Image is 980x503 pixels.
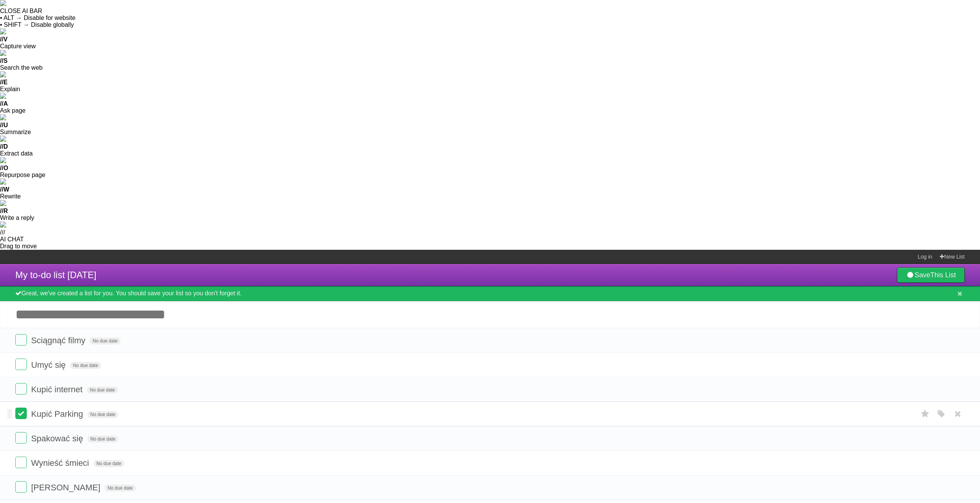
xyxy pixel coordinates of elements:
span: Sciągnąć filmy [31,336,87,345]
span: No due date [87,411,118,418]
span: No due date [93,460,124,467]
label: Star task [918,408,933,420]
span: My to-do list [DATE] [15,270,96,280]
span: No due date [87,387,118,393]
a: SaveThis List [897,267,965,283]
label: Done [15,334,27,346]
a: New List [940,250,965,264]
span: Kupić Parking [31,409,85,419]
label: Done [15,359,27,370]
label: Done [15,432,27,444]
b: This List [930,271,956,279]
label: Done [15,481,27,493]
a: Log in [918,250,932,264]
span: Umyć się [31,360,67,370]
label: Done [15,408,27,419]
span: No due date [87,436,118,442]
span: Wynieść śmieci [31,458,91,468]
span: Spakować się [31,434,85,443]
label: Done [15,383,27,395]
span: Kupić internet [31,385,85,394]
span: No due date [90,338,121,344]
span: [PERSON_NAME] [31,483,102,492]
span: No due date [70,362,101,369]
span: No due date [105,485,136,492]
label: Done [15,457,27,468]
